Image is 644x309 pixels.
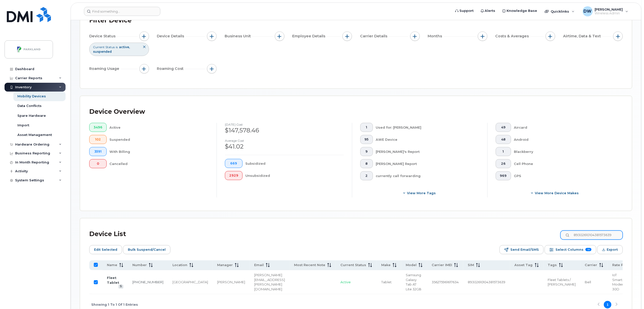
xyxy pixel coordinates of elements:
div: Subsidized [246,159,344,168]
span: 1 [500,150,507,154]
div: GPS [514,171,615,180]
button: Select Columns 19 [545,245,596,254]
span: Tags [548,263,557,267]
span: active [119,45,130,49]
a: Support [452,6,477,16]
h4: [DATE] cost [225,123,344,126]
button: 49 [496,123,511,132]
button: 1 [496,147,511,156]
span: Current Status [340,263,366,267]
button: 48 [496,135,511,144]
button: Edit Selected [89,245,122,254]
span: 26 [500,162,507,166]
span: 3496 [94,125,102,129]
span: 19 [586,248,592,251]
span: Airtime, Data & Text [563,34,603,39]
div: With Billing [110,147,209,156]
span: 969 [500,174,507,178]
div: [PERSON_NAME] [217,280,245,285]
span: Employee Details [292,34,327,39]
div: AWE Device [376,135,480,144]
span: 356275961617634 [432,280,459,284]
span: Device Details [157,34,186,39]
span: Make [381,263,391,267]
div: $41.02 [225,142,344,151]
span: Current Status [93,45,115,49]
span: 669 [229,161,238,165]
span: SIM [468,263,474,267]
span: Asset Tag [515,263,533,267]
span: 49 [500,125,507,129]
button: 8 [360,159,373,168]
span: [GEOGRAPHIC_DATA] [172,280,208,284]
button: 3591 [89,147,107,156]
span: Samsung Galaxy Tab A7 Lite 32GB [406,273,421,291]
span: Tablet [381,280,392,284]
span: Bell [585,280,591,284]
span: Months [428,34,444,39]
span: 1 [365,125,369,129]
span: 0 [94,162,102,166]
span: Knowledge Base [507,8,537,13]
span: 9 [365,150,369,154]
span: Roaming Usage [89,66,121,71]
span: Bulk Suspend/Cancel [128,246,166,254]
a: Fleet Tablet [107,276,119,285]
div: [PERSON_NAME] Report [376,159,480,168]
span: Quicklinks [551,9,569,13]
div: Cancelled [110,159,209,168]
button: Page 1 [604,301,611,308]
span: Carrier Details [360,34,389,39]
span: Roaming Cost [157,66,185,71]
span: is [116,45,118,49]
div: Active [110,123,209,132]
span: suspended [93,50,112,53]
div: Device List [89,228,126,241]
span: View more tags [407,191,436,195]
span: Active [340,280,351,284]
span: Rate Plan [612,263,629,267]
span: Device Status [89,34,117,39]
div: Aircard [514,123,615,132]
button: 95 [360,135,373,144]
button: 26 [496,159,511,168]
div: currently call forwarding [376,171,480,180]
span: Support [459,8,474,13]
span: Model [406,263,417,267]
span: 3591 [94,150,102,154]
span: IoT Smartshare Modem 10 30D [612,273,632,291]
span: DW [584,8,592,14]
button: 1 [360,123,373,132]
span: Costs & Averages [495,34,531,39]
div: Device Overview [89,105,145,118]
button: Send Email/SMS [500,245,544,254]
span: Edit Selected [94,246,117,254]
div: Fleet Tablets / [PERSON_NAME] [548,277,576,287]
input: Search Device List ... [561,231,623,240]
div: Blackberry [514,147,615,156]
div: $147,578.46 [225,126,344,135]
div: Derrick Wildi [579,6,632,16]
button: 2 [360,171,373,180]
button: View more tags [360,188,479,198]
span: 95 [365,137,369,142]
a: Knowledge Base [499,6,541,16]
span: Most Recent Note [294,263,325,267]
span: Manager [217,263,233,267]
button: 102 [89,135,107,144]
span: [PERSON_NAME][EMAIL_ADDRESS][PERSON_NAME][DOMAIN_NAME] [254,273,285,291]
span: Wireless Admin [595,11,623,15]
div: Unsubsidized [246,171,344,180]
span: Send Email/SMS [510,246,539,254]
span: 102 [94,137,102,142]
span: Name [107,263,117,267]
span: View More Device Makes [535,191,579,195]
span: Export [607,246,618,254]
span: 89302610104381573639 [468,280,506,284]
span: Business Unit [225,34,252,39]
span: Showing 1 To 1 Of 1 Entries [91,301,138,308]
button: 969 [496,171,511,180]
button: 0 [89,159,107,168]
button: 9 [360,147,373,156]
button: 2929 [225,171,243,180]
